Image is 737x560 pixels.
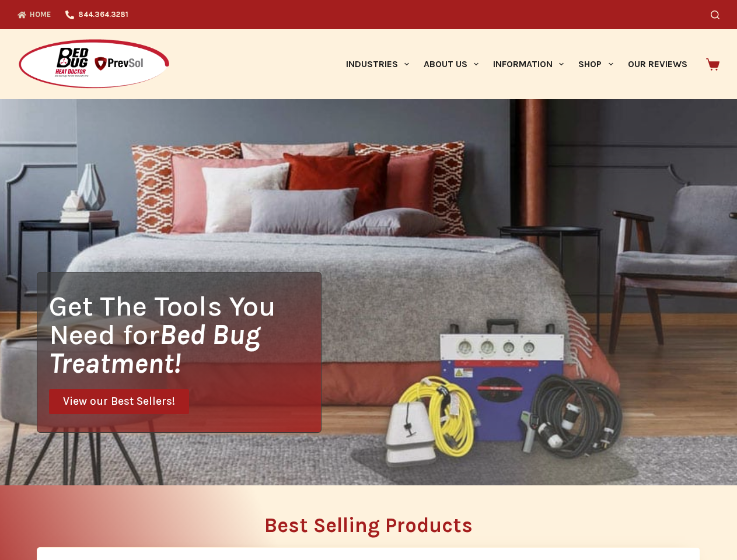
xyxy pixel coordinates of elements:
a: Information [486,29,571,99]
h1: Get The Tools You Need for [49,292,321,377]
img: Prevsol/Bed Bug Heat Doctor [18,38,170,90]
i: Bed Bug Treatment! [49,318,260,380]
a: Industries [338,29,416,99]
nav: Primary [338,29,694,99]
a: Our Reviews [620,29,694,99]
button: Search [711,10,719,19]
h2: Best Selling Products [37,515,700,535]
a: Shop [571,29,620,99]
span: View our Best Sellers! [63,396,175,407]
a: View our Best Sellers! [49,389,189,414]
a: About Us [416,29,485,99]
